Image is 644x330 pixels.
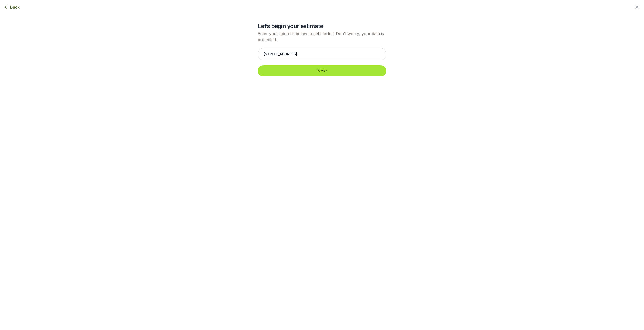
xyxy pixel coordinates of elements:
[10,4,20,10] span: Back
[258,65,386,76] button: Next
[4,4,20,10] button: Back
[258,22,386,30] h2: Let’s begin your estimate
[258,48,386,60] input: Enter your address
[258,31,386,43] p: Enter your address below to get started. Don't worry, your data is protected.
